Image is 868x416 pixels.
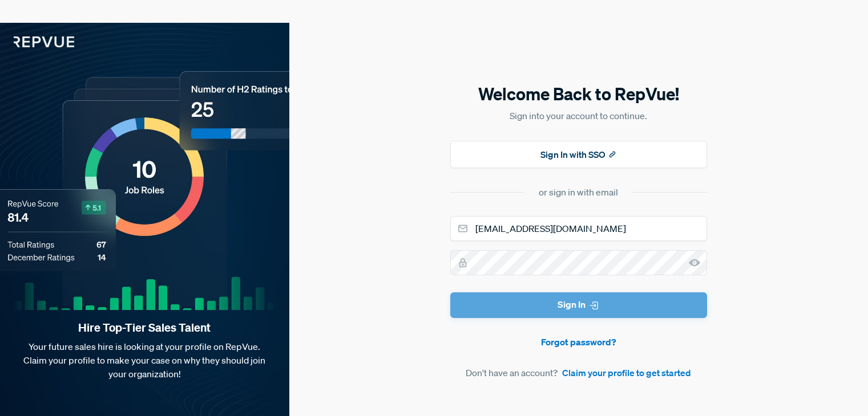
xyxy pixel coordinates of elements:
p: Sign into your account to continue. [450,109,707,123]
button: Sign In with SSO [450,141,707,168]
a: Forgot password? [450,335,707,349]
strong: Hire Top-Tier Sales Talent [18,320,271,335]
a: Claim your profile to get started [562,366,691,380]
p: Your future sales hire is looking at your profile on RepVue. Claim your profile to make your case... [18,340,271,381]
input: Email address [450,216,707,241]
div: or sign in with email [539,185,618,199]
h5: Welcome Back to RepVue! [450,82,707,106]
article: Don't have an account? [450,366,707,380]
